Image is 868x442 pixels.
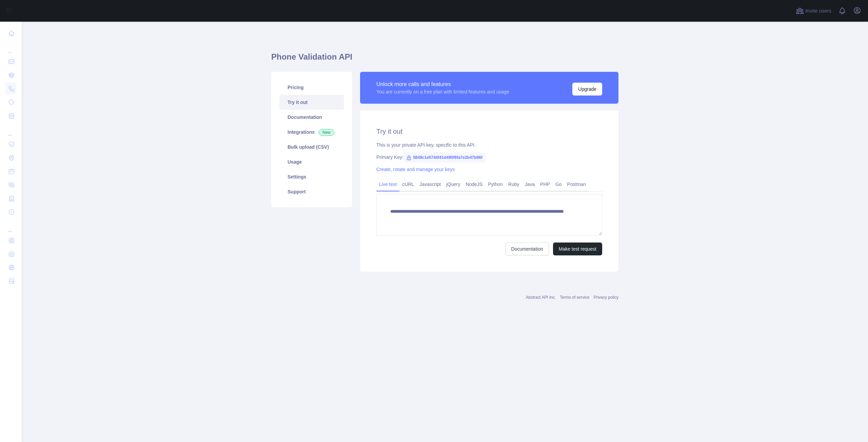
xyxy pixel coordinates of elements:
h2: Try it out [376,127,602,136]
a: Integrations New [279,125,344,140]
a: NodeJS [463,179,485,190]
button: Invite users [794,5,833,16]
a: Settings [279,169,344,184]
div: ... [5,219,16,233]
a: Go [553,179,565,190]
a: Bulk upload (CSV) [279,140,344,154]
a: Python [485,179,506,190]
span: Invite users [805,7,831,15]
a: cURL [399,179,417,190]
div: ... [5,41,16,54]
a: Try it out [279,95,344,110]
button: Upgrade [572,83,602,96]
a: Create, rotate and manage your keys [376,167,455,172]
a: Java [522,179,538,190]
a: Privacy policy [594,295,618,300]
span: New [319,129,334,136]
button: Make test request [553,243,602,255]
a: Ruby [506,179,522,190]
div: Primary Key: [376,154,602,161]
a: Support [279,184,344,199]
a: Documentation [279,110,344,125]
a: Live test [376,179,399,190]
div: Unlock more calls and features [376,80,509,88]
div: You are currently on a free plan with limited features and usage [376,88,509,95]
div: ... [5,123,16,137]
span: 5849c1e5744f41d490f6fa7e2b47b96f [403,152,485,163]
a: Terms of service [560,295,589,300]
a: Pricing [279,80,344,95]
a: PHP [537,179,553,190]
div: This is your private API key, specific to this API. [376,142,602,148]
a: Documentation [506,243,549,255]
h1: Phone Validation API [271,51,618,68]
a: jQuery [443,179,463,190]
a: Abstract API Inc. [526,295,556,300]
a: Postman [565,179,589,190]
a: Usage [279,154,344,169]
a: Javascript [417,179,443,190]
